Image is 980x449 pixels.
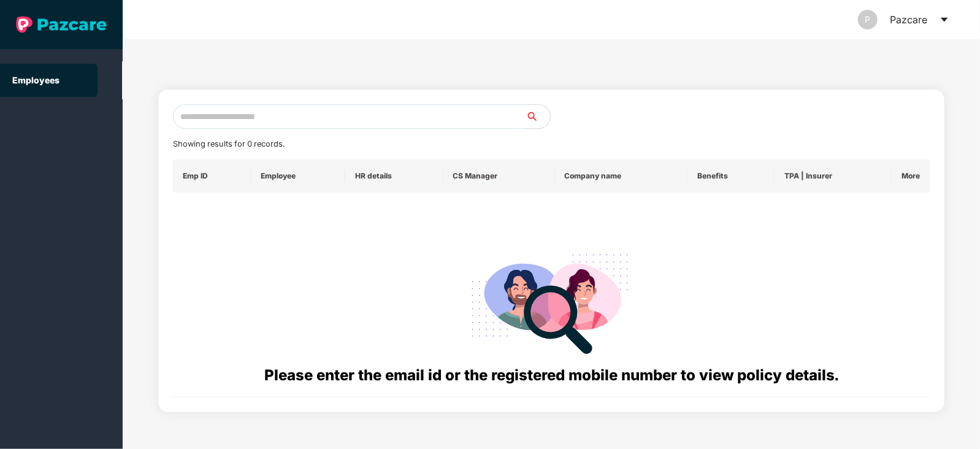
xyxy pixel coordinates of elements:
th: TPA | Insurer [775,159,892,193]
span: P [865,10,871,29]
span: Please enter the email id or the registered mobile number to view policy details. [264,366,839,384]
th: Company name [555,159,688,193]
th: CS Manager [443,159,555,193]
img: svg+xml;base64,PHN2ZyB4bWxucz0iaHR0cDovL3d3dy53My5vcmcvMjAwMC9zdmciIHdpZHRoPSIyODgiIGhlaWdodD0iMj... [463,239,640,364]
button: search [525,104,551,129]
span: search [525,112,550,121]
span: caret-down [940,15,949,25]
th: More [892,159,930,193]
th: Emp ID [173,159,251,193]
th: Benefits [687,159,775,193]
th: HR details [345,159,443,193]
a: Employees [12,75,59,85]
span: Showing results for 0 records. [173,139,285,148]
th: Employee [251,159,345,193]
